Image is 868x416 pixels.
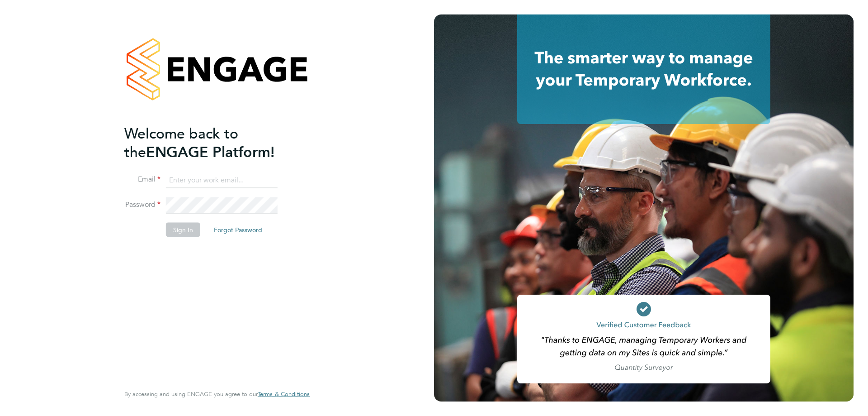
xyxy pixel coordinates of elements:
input: Enter your work email... [166,172,278,188]
button: Forgot Password [207,223,269,237]
button: Sign In [166,223,200,237]
span: Terms & Conditions [258,390,310,398]
label: Email [124,175,160,184]
a: Terms & Conditions [258,391,310,398]
label: Password [124,200,160,210]
h2: ENGAGE Platform! [124,124,301,161]
span: By accessing and using ENGAGE you agree to our [124,390,310,398]
span: Welcome back to the [124,124,238,161]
